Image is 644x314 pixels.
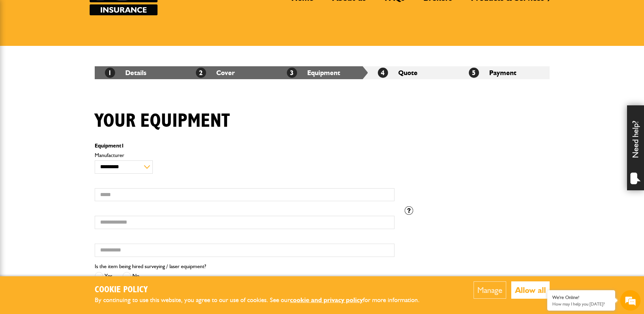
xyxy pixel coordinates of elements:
span: 1 [121,142,124,149]
span: 1 [105,68,115,78]
p: Equipment [95,143,394,149]
a: 2Cover [196,69,235,77]
div: Need help? [627,105,644,190]
span: 3 [287,68,297,78]
li: Quote [368,66,459,79]
span: 5 [469,68,479,78]
h2: Cookie Policy [95,285,431,295]
label: No [123,272,140,280]
button: Manage [474,281,506,299]
li: Equipment [277,66,368,79]
h1: Your equipment [95,110,230,133]
label: Yes [95,272,112,280]
li: Payment [459,66,550,79]
p: By continuing to use this website, you agree to our use of cookies. See our for more information. [95,295,431,306]
button: Allow all [511,281,550,299]
p: How may I help you today? [552,301,610,307]
span: 2 [196,68,206,78]
a: 1Details [105,69,146,77]
div: We're Online! [552,295,610,300]
label: Manufacturer [95,153,394,158]
label: Is the item being hired surveying / laser equipment? [95,264,206,269]
a: cookie and privacy policy [290,296,363,304]
span: 4 [378,68,388,78]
